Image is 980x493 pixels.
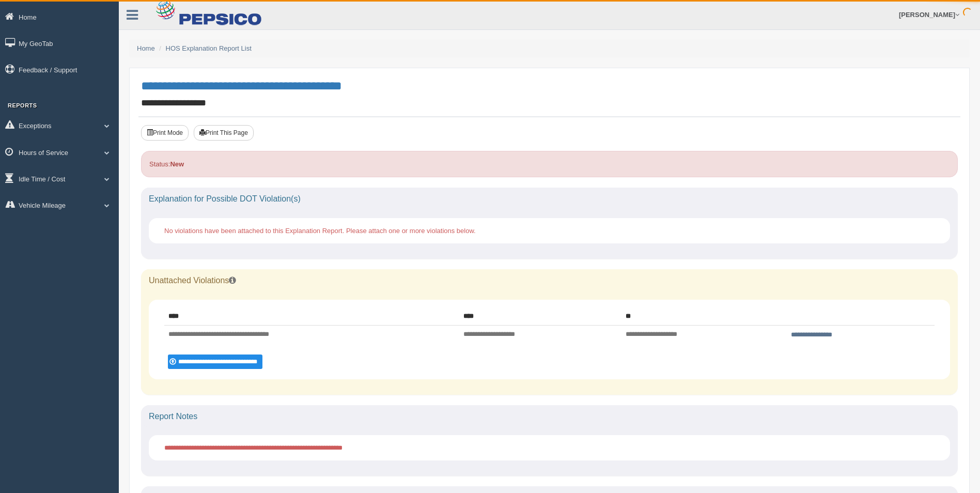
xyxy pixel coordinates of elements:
strong: New [170,160,184,168]
div: Unattached Violations [141,269,958,292]
button: Print This Page [194,125,254,141]
button: Print Mode [141,125,189,141]
div: Status: [141,151,958,177]
a: Home [137,44,155,52]
div: Explanation for Possible DOT Violation(s) [141,188,958,210]
span: No violations have been attached to this Explanation Report. Please attach one or more violations... [164,227,476,235]
div: Report Notes [141,405,958,428]
a: HOS Explanation Report List [166,44,252,52]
